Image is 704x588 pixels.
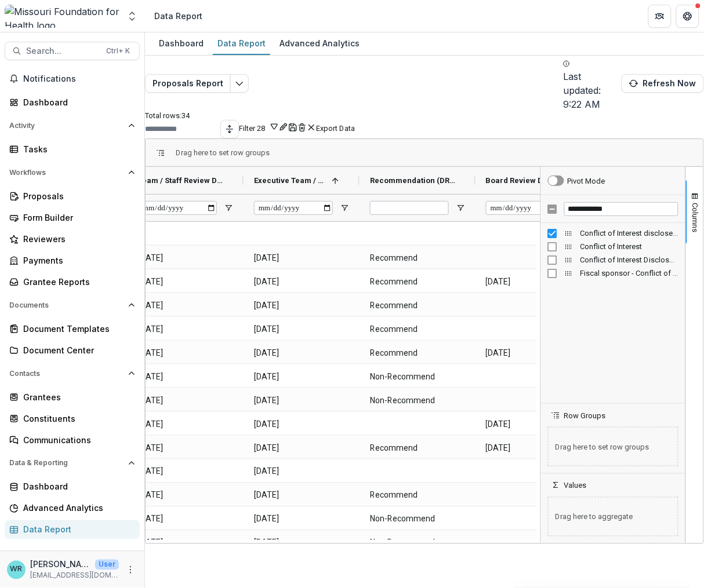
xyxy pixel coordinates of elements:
[5,208,140,227] a: Form Builder
[5,520,140,539] a: Data Report
[5,272,140,291] a: Grantee Reports
[548,497,678,536] span: Drag here to aggregate
[124,5,140,28] button: Open entity switcher
[254,365,349,389] span: [DATE]
[5,116,140,135] button: Open Activity
[5,229,140,249] a: Reviewers
[23,481,130,493] div: Dashboard
[564,411,606,420] span: Row Groups
[370,317,465,341] span: Recommend
[548,427,678,466] span: Drag here to set row groups
[9,169,124,177] span: Workflows
[26,46,99,56] span: Search...
[254,317,349,341] span: [DATE]
[138,294,233,317] span: [DATE]
[564,202,678,216] input: Filter Columns Input
[124,563,137,577] button: More
[230,74,249,93] button: Edit selected report
[307,122,316,133] button: default
[30,558,90,571] p: [PERSON_NAME]
[5,388,140,407] a: Grantees
[138,484,233,507] span: [DATE]
[5,499,140,518] a: Advanced Analytics
[279,122,288,132] button: Rename
[370,507,465,531] span: Non-Recommend
[648,5,672,28] button: Partners
[580,255,678,264] span: Conflict of Interest Disclosure (MFH's COI form is the required format) (FILE_UPLOAD)
[5,319,140,338] a: Document Templates
[254,270,349,294] span: [DATE]
[541,227,685,240] div: Conflict of Interest disclosed? (SINGLE_RESPONSE) Column
[95,560,119,570] p: User
[370,294,465,317] span: Recommend
[254,201,333,215] input: Executive Team / CEO Review Date (DATE) Filter Input
[30,571,119,581] p: [EMAIL_ADDRESS][DOMAIN_NAME]
[370,176,456,185] span: Recommendation (DROPDOWN_LIST)
[5,454,140,473] button: Open Data & Reporting
[486,270,581,294] span: [DATE]
[275,35,364,52] div: Advanced Analytics
[23,412,130,425] div: Constituents
[5,409,140,428] a: Constituents
[138,246,233,270] span: [DATE]
[10,566,23,574] div: Wendy Rohrbach
[5,70,140,88] button: Notifications
[9,122,124,130] span: Activity
[213,32,270,55] a: Data Report
[486,412,581,436] span: [DATE]
[5,5,119,28] img: Missouri Foundation for Health logo
[23,276,130,288] div: Grantee Reports
[691,203,700,232] span: Columns
[275,32,364,55] a: Advanced Analytics
[254,341,349,365] span: [DATE]
[564,481,587,490] span: Values
[254,412,349,436] span: [DATE]
[254,176,327,185] span: Executive Team / CEO Review Date (DATE)
[254,436,349,460] span: [DATE]
[568,177,605,185] div: Pivot Mode
[254,294,349,317] span: [DATE]
[541,266,685,280] div: Fiscal sponsor - Conflict of Interest Disclosure (MFH's COI form is the required format) (FILE_UP...
[5,140,140,159] a: Tasks
[5,93,140,112] a: Dashboard
[541,227,685,280] div: Column List 4 Columns
[541,420,685,473] div: Row Groups
[456,203,465,213] button: Open Filter Menu
[580,229,678,238] span: Conflict of Interest disclosed? (SINGLE_RESPONSE)
[254,531,349,555] span: [DATE]
[138,341,233,365] span: [DATE]
[370,201,449,215] input: Recommendation (DROPDOWN_LIST) Filter Input
[23,190,130,202] div: Proposals
[5,341,140,360] a: Document Center
[297,122,307,133] button: Delete
[5,296,140,315] button: Open Documents
[9,301,124,309] span: Documents
[23,391,130,403] div: Grantees
[5,477,140,496] a: Dashboard
[23,254,130,266] div: Payments
[370,531,465,555] span: Non-Recommend
[176,148,270,157] div: Row Groups
[5,430,140,450] a: Communications
[138,317,233,341] span: [DATE]
[254,389,349,412] span: [DATE]
[23,211,130,224] div: Form Builder
[23,143,130,155] div: Tasks
[254,484,349,507] span: [DATE]
[138,176,224,185] span: Team / Staff Review Date (DATE)
[9,459,124,468] span: Data & Reporting
[23,524,130,536] div: Data Report
[138,270,233,294] span: [DATE]
[370,246,465,270] span: Recommend
[150,8,207,24] nav: breadcrumb
[254,507,349,531] span: [DATE]
[138,389,233,412] span: [DATE]
[5,163,140,182] button: Open Workflows
[5,42,140,60] button: Search...
[340,203,349,213] button: Open Filter Menu
[541,240,685,253] div: Conflict of Interest Column
[580,242,678,251] span: Conflict of Interest
[138,412,233,436] span: [DATE]
[154,32,208,55] a: Dashboard
[5,251,140,270] a: Payments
